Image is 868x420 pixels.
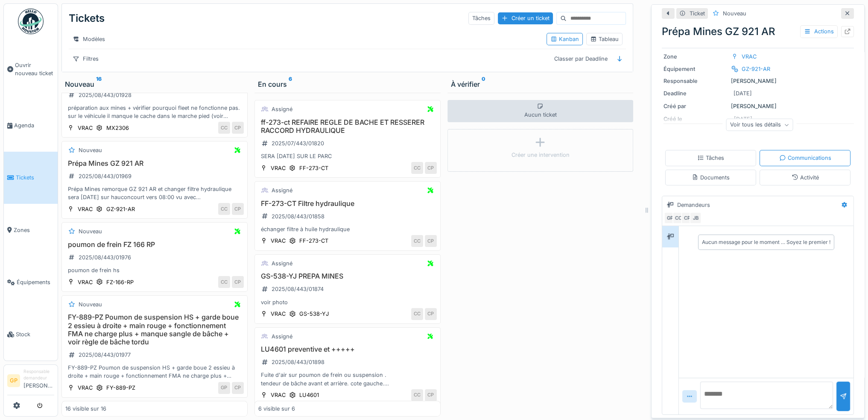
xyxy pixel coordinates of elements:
div: voir photo [258,298,437,306]
div: Classer par Deadline [550,53,611,65]
div: FF-273-CT [299,237,328,245]
div: VRAC [78,278,93,286]
li: GP [7,374,20,387]
div: GZ-921-AR [106,205,135,213]
div: Tâches [468,12,494,24]
span: Tickets [16,173,54,182]
div: VRAC [78,124,93,132]
div: Kanban [550,35,579,43]
div: 6 visible sur 6 [258,405,295,413]
div: SERA [DATE] SUR LE PARC [258,152,437,160]
div: CP [681,212,693,224]
div: Responsable [663,77,728,85]
img: Badge_color-CXgf-gQk.svg [18,9,44,34]
div: En cours [258,79,437,89]
div: CC [218,203,230,215]
a: Équipements [4,256,58,308]
div: MX2306 [106,124,129,132]
div: [PERSON_NAME] [663,77,852,85]
div: CC [411,389,423,401]
div: CC [411,235,423,247]
div: Activité [792,173,819,182]
h3: FF-273-CT Filtre hydraulique [258,200,437,208]
h3: poumon de frein FZ 166 RP [65,241,244,249]
li: [PERSON_NAME] [23,368,54,393]
div: FY-889-PZ [106,384,135,392]
div: CP [232,203,244,215]
div: 2025/08/443/01898 [272,358,324,366]
div: À vérifier [451,79,630,89]
h3: LU4601 preventive et +++++ [258,345,437,353]
div: Aucun message pour le moment … Soyez le premier ! [702,238,830,246]
div: CC [672,212,684,224]
div: Nouveau [723,9,746,18]
div: CC [411,162,423,174]
div: LU4601 [299,391,319,399]
div: Documents [692,173,730,182]
div: échanger filtre à huile hydraulique [258,225,437,233]
div: CP [425,308,437,320]
div: 2025/08/443/01874 [272,285,324,293]
span: Agenda [14,121,54,129]
div: Tickets [69,7,105,29]
h3: FY-889-PZ Poumon de suspension HS + garde boue 2 essieu à droite + main rouge + fonctionnement FM... [65,313,244,346]
div: VRAC [78,205,93,213]
a: Agenda [4,99,58,151]
div: Responsable demandeur [23,368,54,382]
div: CP [232,382,244,394]
div: poumon de frein hs [65,266,244,274]
div: GZ-921-AR [742,65,770,73]
div: [DATE] [734,89,752,97]
div: GS-538-YJ [299,310,329,318]
a: Ouvrir nouveau ticket [4,39,58,99]
div: Créer un ticket [498,12,553,24]
div: [PERSON_NAME] [663,102,852,110]
div: Ticket [690,9,705,18]
div: Communications [779,154,831,162]
div: Assigné [272,105,292,113]
div: CC [218,276,230,288]
div: Voir tous les détails [726,119,793,131]
div: CC [218,122,230,134]
div: Prépa Mines GZ 921 AR [662,24,854,39]
div: FF-273-CT [299,164,328,172]
div: Créé par [663,102,728,110]
span: Ouvrir nouveau ticket [15,61,54,77]
a: Zones [4,204,58,256]
div: Nouveau [65,79,244,89]
sup: 16 [96,79,102,89]
div: CP [425,235,437,247]
div: 2025/08/443/01976 [79,253,131,261]
div: Aucun ticket [447,100,634,122]
div: Assigné [272,186,292,194]
div: VRAC [271,164,286,172]
div: VRAC [271,237,286,245]
h3: Prépa Mines GZ 921 AR [65,159,244,167]
div: Zone [663,53,728,61]
div: Tableau [590,35,619,43]
div: FY-889-PZ Poumon de suspension HS + garde boue 2 essieu à droite + main rouge + fonctionnement FM... [65,364,244,380]
span: Zones [14,226,54,234]
div: VRAC [271,391,286,399]
div: VRAC [78,384,93,392]
div: 2025/07/443/01820 [272,139,324,147]
div: VRAC [742,53,757,61]
sup: 0 [482,79,485,89]
h3: ff-273-ct REFAIRE REGLE DE BACHE ET RESSERER RACCORD HYDRAULIQUE [258,118,437,135]
a: GP Responsable demandeur[PERSON_NAME] [7,368,54,395]
div: 2025/08/443/01977 [79,351,131,359]
a: Stock [4,308,58,361]
span: Stock [16,330,54,338]
div: Équipement [663,65,728,73]
h3: GS-538-YJ PREPA MINES [258,272,437,280]
div: CP [425,162,437,174]
div: VRAC [271,310,286,318]
div: Assigné [272,332,292,341]
div: Fuite d'air sur poumon de frein ou suspension . tendeur de bâche avant et arrière. cote gauche. t... [258,371,437,387]
div: 2025/08/443/01928 [79,91,132,99]
div: 2025/08/443/01969 [79,172,132,180]
div: Tâches [697,154,724,162]
span: Équipements [17,278,54,286]
div: Nouveau [79,227,102,235]
div: Nouveau [79,146,102,154]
